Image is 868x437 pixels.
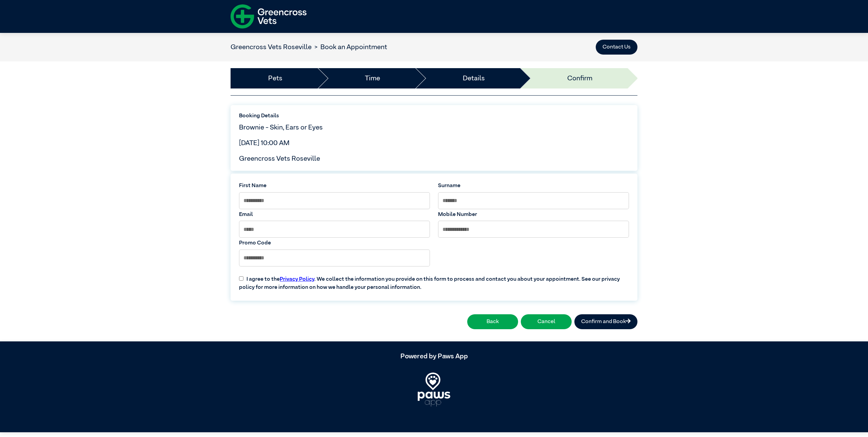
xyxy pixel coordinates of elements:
[438,211,629,219] label: Mobile Number
[239,124,323,131] span: Brownie - Skin, Ears or Eyes
[596,40,637,55] button: Contact Us
[239,182,430,190] label: First Name
[231,352,637,360] h5: Powered by Paws App
[239,112,629,120] label: Booking Details
[239,211,430,219] label: Email
[467,314,518,329] button: Back
[365,73,380,83] a: Time
[463,73,485,83] a: Details
[239,140,290,146] span: [DATE] 10:00 AM
[231,42,387,52] nav: breadcrumb
[231,2,307,31] img: f-logo
[280,277,314,282] a: Privacy Policy
[239,155,320,162] span: Greencross Vets Roseville
[521,314,572,329] button: Cancel
[438,182,629,190] label: Surname
[231,44,312,51] a: Greencross Vets Roseville
[235,270,633,292] label: I agree to the . We collect the information you provide on this form to process and contact you a...
[239,239,430,247] label: Promo Code
[312,42,387,52] li: Book an Appointment
[418,373,450,406] img: PawsApp
[239,276,243,281] input: I agree to thePrivacy Policy. We collect the information you provide on this form to process and ...
[268,73,282,83] a: Pets
[574,314,637,329] button: Confirm and Book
